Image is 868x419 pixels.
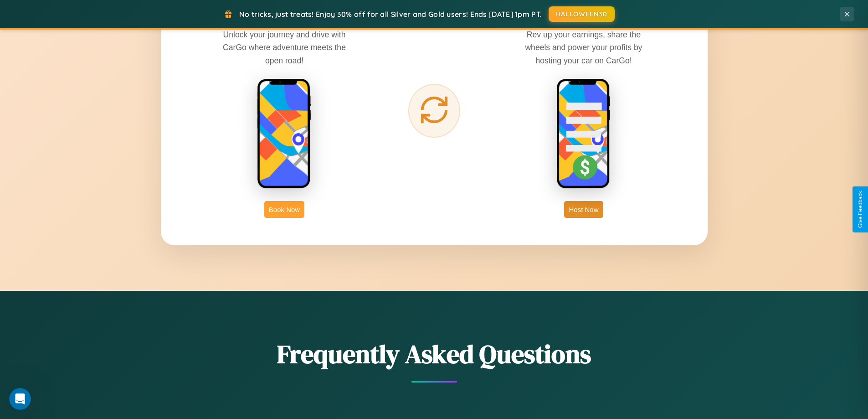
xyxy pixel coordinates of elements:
img: rent phone [257,78,312,190]
span: No tricks, just treats! Enjoy 30% off for all Silver and Gold users! Ends [DATE] 1pm PT. [239,10,542,19]
p: Unlock your journey and drive with CarGo where adventure meets the open road! [216,28,353,67]
h2: Frequently Asked Questions [161,336,708,372]
button: HALLOWEEN30 [549,6,615,22]
button: Host Now [564,201,603,218]
iframe: Intercom live chat [9,388,31,410]
button: Book Now [264,201,304,218]
p: Rev up your earnings, share the wheels and power your profits by hosting your car on CarGo! [515,28,652,67]
img: host phone [556,78,611,190]
div: Give Feedback [857,191,863,228]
